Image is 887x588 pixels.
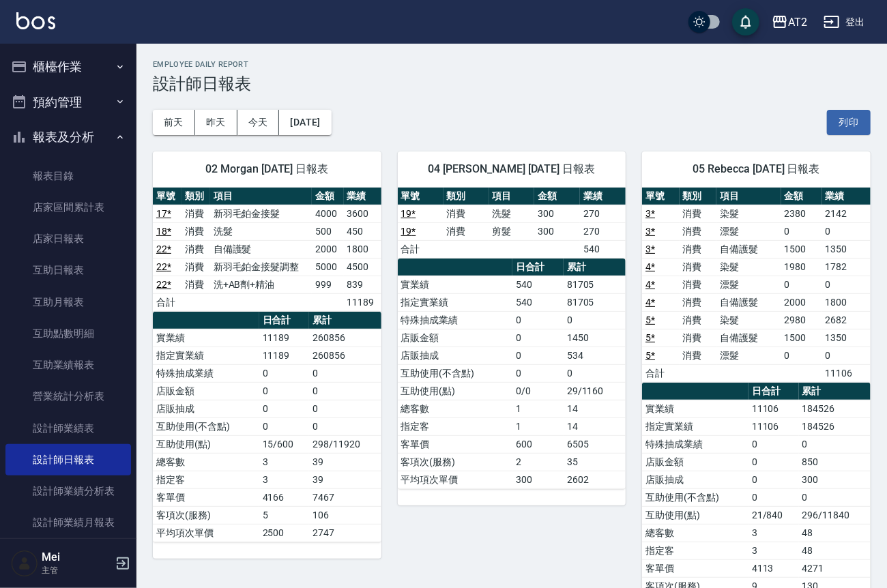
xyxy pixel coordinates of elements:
[564,311,626,329] td: 0
[642,364,679,382] td: 合計
[443,222,489,240] td: 消費
[259,488,310,506] td: 4166
[309,312,381,329] th: 累計
[153,293,181,311] td: 合計
[309,329,381,347] td: 260856
[580,188,626,205] th: 業績
[312,205,343,222] td: 4000
[781,205,822,222] td: 2380
[443,188,489,205] th: 類別
[748,524,799,542] td: 3
[309,400,381,417] td: 0
[259,417,310,435] td: 0
[181,276,210,293] td: 消費
[716,240,781,258] td: 自備護髮
[344,188,381,205] th: 業績
[195,110,237,135] button: 昨天
[309,524,381,542] td: 2747
[716,347,781,364] td: 漂髮
[818,10,871,35] button: 登出
[799,506,871,524] td: 296/11840
[398,435,513,453] td: 客單價
[748,488,799,506] td: 0
[181,258,210,276] td: 消費
[153,188,181,205] th: 單號
[181,222,210,240] td: 消費
[799,488,871,506] td: 0
[259,312,310,329] th: 日合計
[169,162,365,176] span: 02 Morgan [DATE] 日報表
[153,506,259,524] td: 客項次(服務)
[153,382,259,400] td: 店販金額
[259,453,310,471] td: 3
[564,453,626,471] td: 35
[5,223,131,254] a: 店家日報表
[822,188,871,205] th: 業績
[153,435,259,453] td: 互助使用(點)
[748,383,799,400] th: 日合計
[799,559,871,577] td: 4271
[398,417,513,435] td: 指定客
[781,293,822,311] td: 2000
[732,8,759,35] button: save
[680,293,716,311] td: 消費
[5,85,131,120] button: 預約管理
[5,192,131,223] a: 店家區間累計表
[153,400,259,417] td: 店販抽成
[489,205,535,222] td: 洗髮
[716,188,781,205] th: 項目
[398,188,626,259] table: a dense table
[344,205,381,222] td: 3600
[312,276,343,293] td: 999
[799,383,871,400] th: 累計
[822,364,871,382] td: 11106
[153,74,871,93] h3: 設計師日報表
[781,240,822,258] td: 1500
[153,524,259,542] td: 平均項次單價
[153,488,259,506] td: 客單價
[680,205,716,222] td: 消費
[398,259,626,489] table: a dense table
[564,435,626,453] td: 6505
[153,347,259,364] td: 指定實業績
[716,222,781,240] td: 漂髮
[5,475,131,507] a: 設計師業績分析表
[822,205,871,222] td: 2142
[827,110,871,135] button: 列印
[642,488,748,506] td: 互助使用(不含點)
[210,240,312,258] td: 自備護髮
[716,276,781,293] td: 漂髮
[642,400,748,417] td: 實業績
[398,471,513,488] td: 平均項次單價
[309,488,381,506] td: 7467
[512,417,563,435] td: 1
[5,119,131,155] button: 報表及分析
[153,312,381,542] table: a dense table
[716,205,781,222] td: 染髮
[210,188,312,205] th: 項目
[748,453,799,471] td: 0
[5,49,131,85] button: 櫃檯作業
[781,222,822,240] td: 0
[512,435,563,453] td: 600
[748,506,799,524] td: 21/840
[309,382,381,400] td: 0
[210,222,312,240] td: 洗髮
[512,453,563,471] td: 2
[534,188,580,205] th: 金額
[748,435,799,453] td: 0
[642,524,748,542] td: 總客數
[564,471,626,488] td: 2602
[799,435,871,453] td: 0
[822,222,871,240] td: 0
[512,471,563,488] td: 300
[398,329,513,347] td: 店販金額
[564,276,626,293] td: 81705
[564,417,626,435] td: 14
[748,417,799,435] td: 11106
[398,311,513,329] td: 特殊抽成業績
[788,14,807,31] div: AT2
[534,205,580,222] td: 300
[512,347,563,364] td: 0
[153,417,259,435] td: 互助使用(不含點)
